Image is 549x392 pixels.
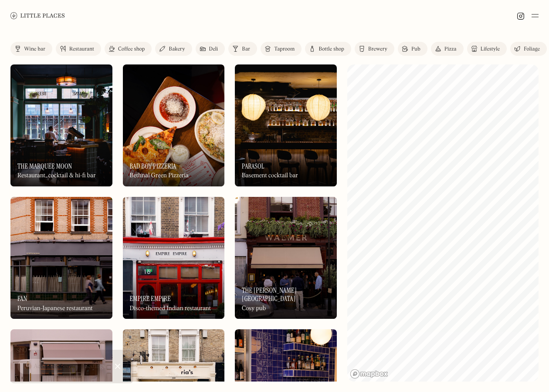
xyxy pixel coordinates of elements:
h3: Bad Boy Pizzeria [130,162,176,170]
a: Empire EmpireEmpire EmpireEmpire EmpireDisco-themed Indian restaurant [123,197,225,319]
a: 🍪 Accept cookies [17,359,78,375]
div: Deli [209,47,218,52]
a: Close Cookie Popup [109,358,126,375]
h3: Empire Empire [130,294,171,303]
div: Brewery [368,47,387,52]
div: Pub [411,47,420,52]
img: The Marquee Moon [10,64,112,186]
a: Coffee shop [105,42,152,56]
div: Foliage [524,47,540,52]
div: Pizza [444,47,457,52]
div: Bakery [169,47,185,52]
img: The Walmer Castle [235,197,337,319]
div: Bottle shop [319,47,344,52]
div: Restaurant, cocktail & hi-fi bar [17,172,96,179]
a: Taproom [261,42,302,56]
a: Brewery [355,42,394,56]
h3: Parasol [242,162,264,170]
div: Disco-themed Indian restaurant [130,305,211,312]
div: Basement cocktail bar [242,172,298,179]
canvas: Map [347,64,539,382]
a: Foliage [510,42,547,56]
img: Empire Empire [123,197,225,319]
a: Lifestyle [467,42,507,56]
h3: The Marquee Moon [17,162,72,170]
div: Peruvian-Japanese restaurant [17,305,93,312]
a: Restaurant [56,42,101,56]
a: Deli [196,42,225,56]
div: Coffee shop [118,47,145,52]
div: Wine bar [24,47,45,52]
div: Settings [85,363,105,369]
a: Mapbox homepage [350,369,388,379]
a: Wine bar [10,42,52,56]
div: Bethnal Green Pizzeria [130,172,189,179]
a: FanFanFanPeruvian-Japanese restaurant [10,197,112,319]
div: Restaurant [69,47,94,52]
div: Bar [242,47,250,52]
a: The Walmer CastleThe Walmer CastleThe [PERSON_NAME][GEOGRAPHIC_DATA]Cosy pub [235,197,337,319]
div: 🍪 Accept cookies [24,362,71,371]
h3: Fan [17,294,27,303]
a: Pub [398,42,427,56]
img: Parasol [235,64,337,186]
img: Fan [10,197,112,319]
a: Bottle shop [305,42,351,56]
div: Lifestyle [481,47,500,52]
a: Bakery [155,42,192,56]
a: ParasolParasolParasolBasement cocktail bar [235,64,337,186]
img: Bad Boy Pizzeria [123,64,225,186]
a: Pizza [431,42,464,56]
a: The Marquee MoonThe Marquee MoonThe Marquee MoonRestaurant, cocktail & hi-fi bar [10,64,112,186]
a: Settings [85,357,105,376]
a: Bad Boy PizzeriaBad Boy PizzeriaBad Boy PizzeriaBethnal Green Pizzeria [123,64,225,186]
a: Bar [228,42,257,56]
h3: The [PERSON_NAME][GEOGRAPHIC_DATA] [242,286,330,303]
div: Cosy pub [242,305,266,312]
div: Taproom [274,47,295,52]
